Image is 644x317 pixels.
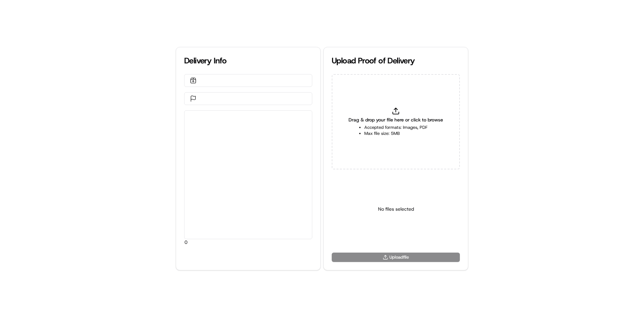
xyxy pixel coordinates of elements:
span: Drag & drop your file here or click to browse [348,116,443,123]
li: Max file size: 5MB [364,130,428,137]
div: 0 [184,111,312,239]
div: Delivery Info [184,55,312,66]
li: Accepted formats: Images, PDF [364,124,428,130]
p: No files selected [378,206,414,212]
div: Upload Proof of Delivery [332,55,460,66]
